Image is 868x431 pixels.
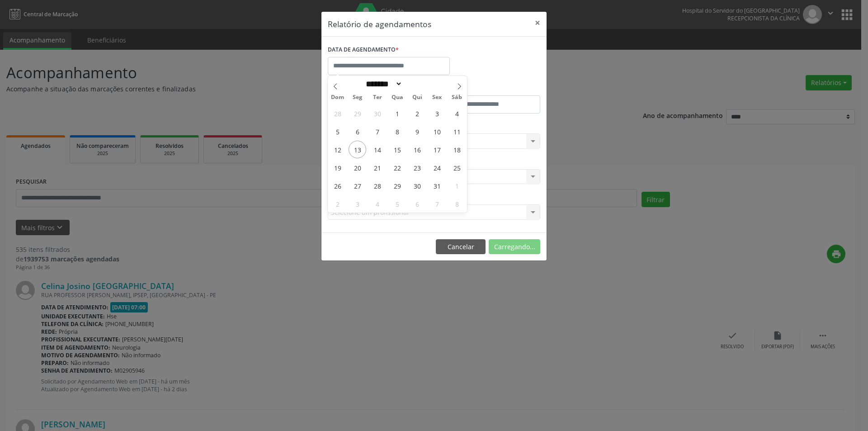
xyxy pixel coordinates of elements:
[368,95,387,100] span: Ter
[328,95,348,100] span: Dom
[388,104,406,122] span: Outubro 1, 2025
[388,141,406,158] span: Outubro 15, 2025
[328,18,431,30] h5: Relatório de agendamentos
[368,123,386,140] span: Outubro 7, 2025
[428,195,446,213] span: Novembro 7, 2025
[388,123,406,140] span: Outubro 8, 2025
[388,195,406,213] span: Novembro 5, 2025
[448,123,466,140] span: Outubro 11, 2025
[448,195,466,213] span: Novembro 8, 2025
[436,81,540,95] label: ATÉ
[368,104,386,122] span: Setembro 30, 2025
[329,104,346,122] span: Setembro 28, 2025
[349,195,366,213] span: Novembro 3, 2025
[363,79,402,89] select: Month
[428,159,446,176] span: Outubro 24, 2025
[436,239,486,255] button: Cancelar
[368,141,386,158] span: Outubro 14, 2025
[407,95,427,100] span: Qui
[329,141,346,158] span: Outubro 12, 2025
[402,79,432,89] input: Year
[349,177,366,194] span: Outubro 27, 2025
[448,177,466,194] span: Novembro 1, 2025
[328,43,399,57] label: DATA DE AGENDAMENTO
[349,123,366,140] span: Outubro 6, 2025
[388,159,406,176] span: Outubro 22, 2025
[329,159,346,176] span: Outubro 19, 2025
[349,159,366,176] span: Outubro 20, 2025
[408,141,426,158] span: Outubro 16, 2025
[329,177,346,194] span: Outubro 26, 2025
[427,95,447,100] span: Sex
[489,239,540,255] button: Carregando...
[408,195,426,213] span: Novembro 6, 2025
[368,177,386,194] span: Outubro 28, 2025
[428,104,446,122] span: Outubro 3, 2025
[387,95,407,100] span: Qua
[368,159,386,176] span: Outubro 21, 2025
[408,177,426,194] span: Outubro 30, 2025
[448,104,466,122] span: Outubro 4, 2025
[428,123,446,140] span: Outubro 10, 2025
[388,177,406,194] span: Outubro 29, 2025
[447,95,467,100] span: Sáb
[528,12,547,34] button: Close
[348,95,368,100] span: Seg
[329,123,346,140] span: Outubro 5, 2025
[349,141,366,158] span: Outubro 13, 2025
[368,195,386,213] span: Novembro 4, 2025
[408,104,426,122] span: Outubro 2, 2025
[428,141,446,158] span: Outubro 17, 2025
[408,159,426,176] span: Outubro 23, 2025
[428,177,446,194] span: Outubro 31, 2025
[408,123,426,140] span: Outubro 9, 2025
[448,159,466,176] span: Outubro 25, 2025
[349,104,366,122] span: Setembro 29, 2025
[329,195,346,213] span: Novembro 2, 2025
[448,141,466,158] span: Outubro 18, 2025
